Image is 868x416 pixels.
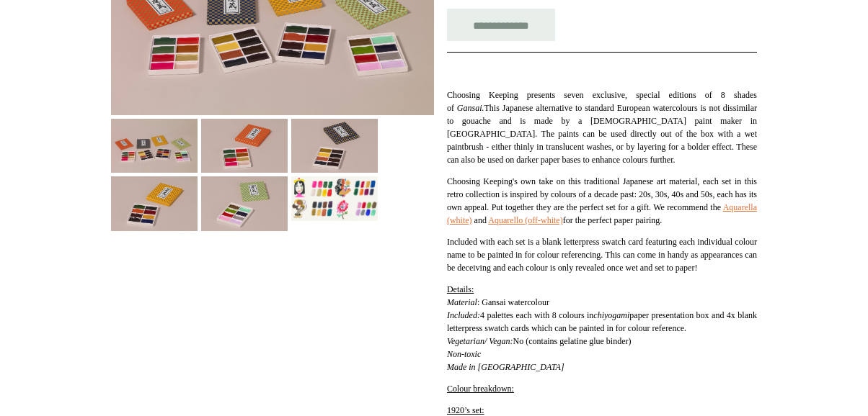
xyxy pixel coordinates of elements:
img: Choosing Keeping Retro Watercolour Set, 20th Century Part I [111,176,198,230]
em: Vegetarian/ Vegan: [447,336,513,346]
p: Choosing Keeping presents seven exclusive, special editions of 8 shades of This Japanese alternat... [447,89,757,166]
img: Choosing Keeping Retro Watercolour Set, 20th Century Part I [291,119,378,173]
u: 1920’s set: [447,405,484,415]
span: Colour breakdown: [447,384,514,394]
i: Material [447,297,477,307]
span: Included with each set is a blank letterpress swatch card featuring each individual colour name t... [447,237,757,273]
em: Included: [447,310,480,320]
span: No (contains gelatine glue binder) [513,336,632,346]
span: : Gansai watercolour [477,297,549,307]
img: Choosing Keeping Retro Watercolour Set, 20th Century Part I [201,119,288,173]
span: 4 palettes each with 8 colours in [480,310,593,320]
em: Non-toxic [447,349,564,372]
img: Choosing Keeping Retro Watercolour Set, 20th Century Part I [201,176,288,230]
span: Made in [GEOGRAPHIC_DATA] [447,362,564,372]
a: Aquarello (off-white) [488,215,562,225]
span: Details: [447,284,474,294]
img: Choosing Keeping Retro Watercolour Set, 20th Century Part I [291,176,378,221]
p: Choosing Keeping's own take on this traditional Japanese art material, each set in this retro col... [447,175,757,227]
img: Choosing Keeping Retro Watercolour Set, 20th Century Part I [111,119,198,173]
em: chiyogami [593,310,629,320]
em: Gansai. [457,103,484,113]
